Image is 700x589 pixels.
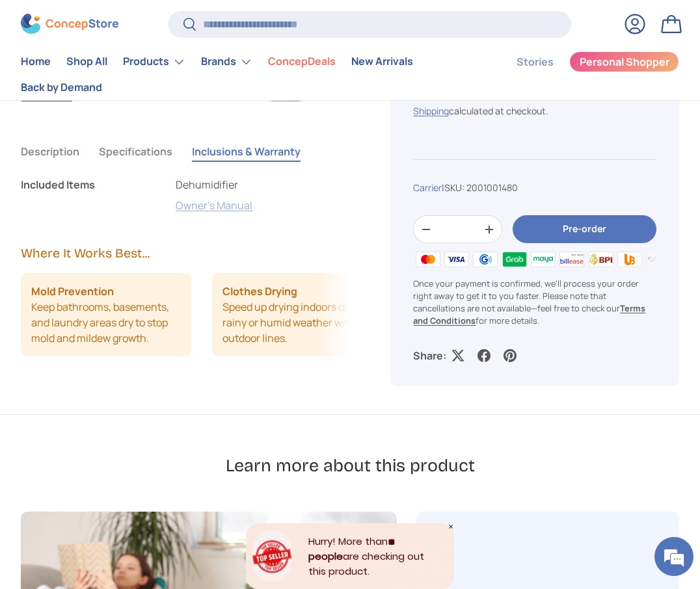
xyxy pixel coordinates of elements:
[413,250,442,270] img: master
[529,250,558,270] img: maya
[413,348,446,364] p: Share:
[66,49,107,75] a: Shop All
[21,75,102,100] a: Back by Demand
[213,7,245,38] div: Minimize live chat window
[27,164,227,295] span: We are offline. Please leave us a message.
[21,137,79,166] button: Description
[569,51,679,72] a: Personal Shopper
[31,283,114,299] strong: Mold Prevention
[7,355,248,400] textarea: Type your message and click 'Submit'
[222,283,297,299] strong: Clothes Drying
[176,198,252,213] a: Owner's Manual
[517,49,554,75] a: Stories
[413,182,442,194] a: Carrier
[192,137,301,166] button: Inclusions & Warranty
[615,250,644,270] img: ubp
[21,49,485,100] nav: Primary
[500,250,529,270] img: grabpay
[413,302,645,326] a: Terms and Conditions
[212,273,383,356] li: Speed up drying indoors during rainy or humid weather without outdoor lines.
[413,278,656,328] p: Once your payment is confirmed, we'll process your order right away to get it to you faster. Plea...
[580,57,669,68] span: Personal Shopper
[68,73,219,90] div: Leave a message
[513,216,656,244] button: Pre-order
[193,49,260,75] summary: Brands
[444,182,464,194] span: SKU:
[351,49,413,75] a: New Arrivals
[558,250,586,270] img: billease
[21,177,125,213] div: Included Items
[413,105,656,118] div: calculated at checkout.
[448,523,454,530] div: Close
[21,14,118,34] img: ConcepStore
[413,105,449,118] a: Shipping
[21,244,349,262] h2: Where It Works Best...
[159,177,252,192] li: Dehumidifier
[21,273,191,356] li: Keep bathrooms, basements, and laundry areas dry to stop mold and mildew growth.
[471,250,500,270] img: gcash
[226,454,475,477] h2: Learn more about this product
[485,49,679,100] nav: Secondary
[268,49,336,75] a: ConcepDeals
[587,250,615,270] img: bpi
[442,250,471,270] img: visa
[191,400,236,418] em: Submit
[644,250,673,270] img: qrph
[442,182,518,194] span: |
[115,49,193,75] summary: Products
[21,49,51,75] a: Home
[99,137,172,166] button: Specifications
[466,182,518,194] span: 2001001480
